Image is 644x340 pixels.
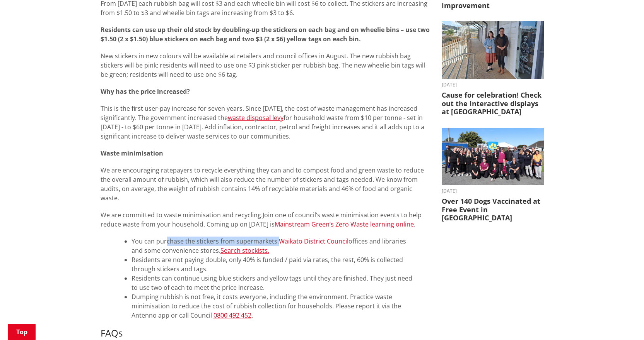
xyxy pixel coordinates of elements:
p: This is the first user-pay increase for seven years. Since [DATE], the cost of waste management h... [101,104,430,141]
li: Dumping rubbish is not free, it costs everyone, including the environment. Practice waste minimis... [132,292,415,320]
a: [DATE] Cause for celebration! Check out the interactive displays at [GEOGRAPHIC_DATA] [442,21,544,116]
a: Waikato District Council [279,237,348,245]
a: Top [8,324,36,340]
li: Residents can continue using blue stickers and yellow tags until they are finished. They just nee... [132,274,415,292]
p: We are encouraging ratepayers to recycle everything they can and to compost food and green waste ... [101,166,430,203]
li: You can purchase the stickers from supermarkets, offices and libraries and some convenience stores. [132,237,415,255]
iframe: Messenger Launcher [608,308,636,335]
li: Residents are not paying double, only 40% is funded / paid via rates, the rest, 60% is collected ... [132,255,415,274]
time: [DATE] [442,83,544,87]
a: 0800 492 452 [214,311,251,320]
strong: Residents can use up their old stock by doubling-up the stickers on each bag and on wheelie bins ... [101,25,430,43]
a: Mainstream Green’s Zero Waste learning online [275,220,414,228]
time: [DATE] [442,189,544,193]
p: We are committed to waste minimisation and recycling. [101,210,430,229]
img: Huntly Museum - Debra Kane and Kristy Wilson [442,21,544,79]
a: Search stockists. [220,246,269,255]
span: New stickers in new colours will be available at retailers and council offices in August. The new... [101,52,425,79]
strong: Waste minimisation [101,149,163,157]
h3: Over 140 Dogs Vaccinated at Free Event in [GEOGRAPHIC_DATA] [442,197,544,222]
span: . [251,311,253,320]
strong: Why has the price increased? [101,87,190,96]
a: [DATE] Over 140 Dogs Vaccinated at Free Event in [GEOGRAPHIC_DATA] [442,128,544,222]
h3: Cause for celebration! Check out the interactive displays at [GEOGRAPHIC_DATA] [442,91,544,116]
span: . [414,220,415,228]
a: waste disposal levy [228,113,284,122]
img: 554642373_1205075598320060_7014791421243316406_n [442,128,544,185]
span: Join one of council’s waste minimisation events to help reduce waste from your household. Coming ... [101,211,422,228]
h3: FAQs [101,328,430,339]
